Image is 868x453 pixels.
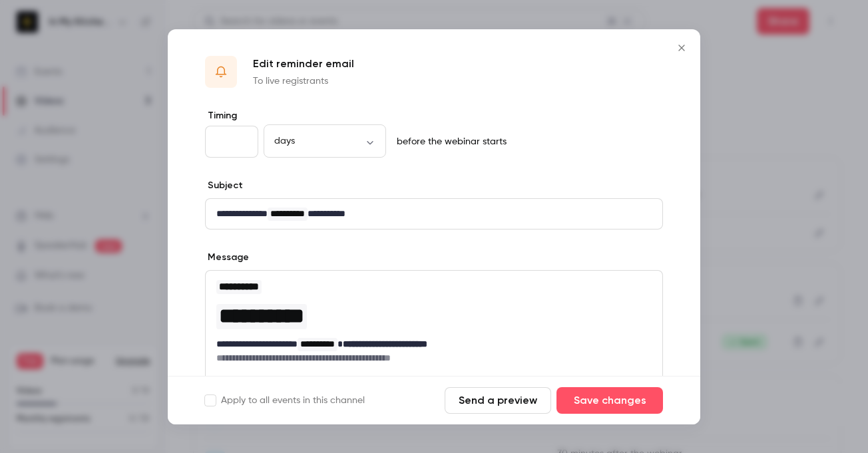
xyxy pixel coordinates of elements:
label: Apply to all events in this channel [205,394,365,407]
div: editor [206,199,662,229]
label: Timing [205,109,663,122]
div: days [264,134,386,148]
button: Send a preview [445,387,551,414]
label: Subject [205,179,243,192]
button: Close [668,35,695,61]
button: Save changes [556,387,663,414]
p: Edit reminder email [253,56,354,72]
p: before the webinar starts [391,135,507,148]
p: To live registrants [253,75,354,88]
label: Message [205,251,249,264]
div: editor [206,271,662,373]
